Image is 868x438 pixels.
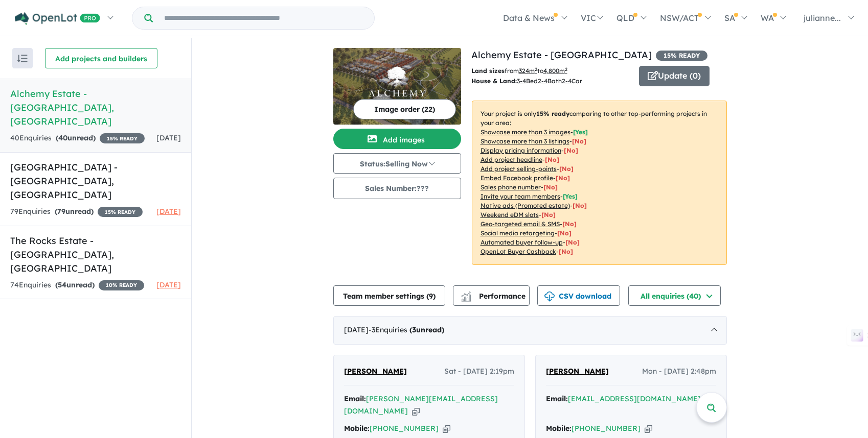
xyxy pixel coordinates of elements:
img: download icon [544,291,555,302]
u: 2-4 [538,77,547,85]
u: Social media retargeting [481,229,555,237]
button: Copy [645,423,652,434]
span: [No] [562,220,577,228]
img: bar-chart.svg [461,295,471,301]
button: Performance [453,285,530,306]
button: Add images [333,129,461,149]
div: 74 Enquir ies [10,279,144,291]
span: [No] [565,238,580,246]
span: 9 [429,291,433,301]
h5: [GEOGRAPHIC_DATA] - [GEOGRAPHIC_DATA] , [GEOGRAPHIC_DATA] [10,160,181,202]
span: [ No ] [564,147,578,154]
span: [ Yes ] [563,192,578,200]
strong: ( unread) [56,133,96,142]
span: [ No ] [572,137,586,145]
span: [ No ] [543,183,558,191]
button: All enquiries (40) [628,285,721,306]
u: Add project selling-points [481,165,557,173]
span: [No] [559,248,573,255]
span: 10 % READY [99,280,144,290]
b: House & Land: [471,77,517,85]
span: [No] [541,211,556,218]
span: 54 [58,280,66,289]
u: Automated buyer follow-up [481,238,563,246]
u: OpenLot Buyer Cashback [481,248,556,255]
span: 15 % READY [656,51,707,61]
div: 79 Enquir ies [10,206,143,218]
strong: Email: [344,394,366,403]
h5: Alchemy Estate - [GEOGRAPHIC_DATA] , [GEOGRAPHIC_DATA] [10,87,181,128]
span: [DATE] [156,207,181,216]
u: Sales phone number [481,183,541,191]
p: Bed Bath Car [471,76,631,86]
u: Display pricing information [481,147,561,154]
b: 15 % ready [536,110,569,117]
u: 324 m [519,67,537,75]
button: Sales Number:??? [333,178,461,199]
img: Openlot PRO Logo White [15,12,100,25]
span: [ No ] [545,156,559,163]
img: line-chart.svg [461,291,470,297]
span: Sat - [DATE] 2:19pm [444,366,514,378]
span: to [537,67,567,75]
span: 15 % READY [98,207,143,217]
a: [PHONE_NUMBER] [370,424,439,433]
a: Alchemy Estate - [GEOGRAPHIC_DATA] [471,49,652,61]
span: Performance [463,291,526,301]
span: [ No ] [559,165,574,173]
strong: Email: [546,394,568,403]
button: Copy [443,423,450,434]
p: Your project is only comparing to other top-performing projects in your area: - - - - - - - - - -... [472,101,727,265]
strong: Mobile: [546,424,572,433]
u: Showcase more than 3 images [481,128,570,136]
div: [DATE] [333,316,727,345]
span: [ Yes ] [573,128,588,136]
strong: ( unread) [409,325,444,334]
a: [EMAIL_ADDRESS][DOMAIN_NAME] [568,394,701,403]
h5: The Rocks Estate - [GEOGRAPHIC_DATA] , [GEOGRAPHIC_DATA] [10,234,181,275]
span: [No] [557,229,572,237]
sup: 2 [535,66,537,72]
img: sort.svg [17,55,28,62]
span: [DATE] [156,133,181,142]
a: [PHONE_NUMBER] [572,424,641,433]
u: Geo-targeted email & SMS [481,220,560,228]
span: [PERSON_NAME] [546,367,609,376]
img: Alchemy Estate - Orange [333,48,461,125]
p: from [471,66,631,76]
button: Update (0) [639,66,710,86]
u: Add project headline [481,156,542,163]
span: Mon - [DATE] 2:48pm [642,366,716,378]
strong: ( unread) [55,280,95,289]
span: [DATE] [156,280,181,289]
strong: ( unread) [55,207,94,216]
a: [PERSON_NAME] [546,366,609,378]
u: Weekend eDM slots [481,211,539,218]
b: Land sizes [471,67,505,75]
span: [ No ] [556,174,570,182]
button: Image order (22) [353,99,456,119]
span: 40 [58,133,67,142]
u: 3-4 [517,77,526,85]
u: Native ads (Promoted estate) [481,202,570,209]
span: [No] [573,202,587,209]
sup: 2 [565,66,567,72]
button: Team member settings (9) [333,285,445,306]
button: Status:Selling Now [333,153,461,174]
button: CSV download [537,285,620,306]
a: [PERSON_NAME][EMAIL_ADDRESS][DOMAIN_NAME] [344,394,498,416]
u: Invite your team members [481,192,560,200]
button: Add projects and builders [45,48,157,68]
button: Copy [412,406,420,417]
strong: Mobile: [344,424,370,433]
span: 79 [57,207,65,216]
input: Try estate name, suburb, builder or developer [155,7,372,29]
span: 15 % READY [100,133,145,143]
span: [PERSON_NAME] [344,367,407,376]
u: Embed Facebook profile [481,174,553,182]
u: Showcase more than 3 listings [481,137,569,145]
span: julianne... [804,13,841,23]
div: 40 Enquir ies [10,132,145,144]
span: - 3 Enquir ies [369,325,444,334]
